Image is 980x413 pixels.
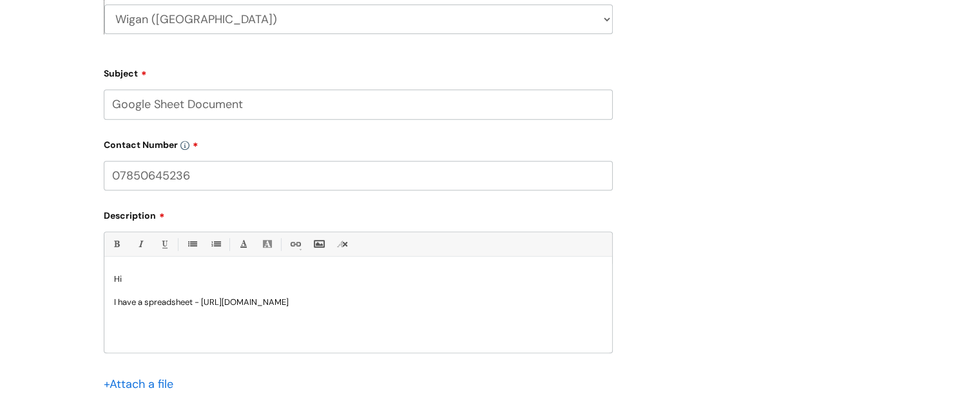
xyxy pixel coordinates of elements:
[108,236,124,252] a: Bold (Ctrl-B)
[334,236,351,252] a: Remove formatting (Ctrl-\)
[104,64,613,79] label: Subject
[156,236,172,252] a: Underline(Ctrl-U)
[287,236,303,252] a: Link
[184,236,200,252] a: • Unordered List (Ctrl-Shift-7)
[114,273,602,285] p: Hi
[311,236,327,252] a: Insert Image...
[235,236,251,252] a: Font Color
[132,236,148,252] a: Italic (Ctrl-I)
[259,236,275,252] a: Back Color
[104,374,181,394] div: Attach a file
[104,206,613,221] label: Description
[104,376,110,392] span: +
[114,297,602,308] p: I have a spreadsheet - [URL][DOMAIN_NAME]
[207,236,224,252] a: 1. Ordered List (Ctrl-Shift-8)
[104,135,613,151] label: Contact Number
[180,141,189,150] img: info-icon.svg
